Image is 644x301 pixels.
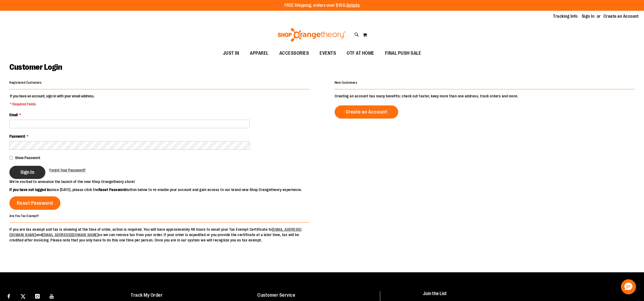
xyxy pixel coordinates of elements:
[244,47,274,60] a: APPAREL
[621,279,636,294] button: Hello, have a question? Let’s chat.
[9,63,62,72] span: Customer Login
[98,188,126,192] strong: Reset Password
[9,214,39,218] strong: Are You Tax Exempt?
[346,3,360,8] a: Details
[17,200,53,206] span: Reset Password
[49,168,86,172] span: Forgot Your Password?
[335,105,398,119] a: Create an Account
[21,294,25,299] img: Twitter
[250,47,269,59] span: APPAREL
[582,13,595,19] a: Sign In
[257,292,295,298] a: Customer Service
[9,81,42,85] strong: Registered Customers
[277,28,346,42] img: Shop Orangetheory
[347,47,374,59] span: OTF AT HOME
[33,291,42,300] a: Visit our Instagram page
[9,134,25,138] span: Password
[423,291,630,301] h4: Join the List
[335,81,357,85] strong: New Customers
[314,47,341,60] a: EVENTS
[20,169,34,175] span: Sign In
[131,292,163,298] a: Track My Order
[603,13,639,19] a: Create an Account
[346,109,387,115] span: Create an Account
[380,47,427,60] a: FINAL PUSH SALE
[9,113,18,117] span: Email
[4,291,13,300] a: Visit our Facebook page
[218,47,245,60] a: JUST IN
[9,93,95,107] legend: If you have an account, sign in with your email address.
[279,47,309,59] span: ACCESSORIES
[9,188,50,192] strong: If you have not logged in
[15,156,40,160] span: Show Password
[553,13,578,19] a: Tracking Info
[341,47,380,60] a: OTF AT HOME
[42,233,98,237] a: [EMAIL_ADDRESS][DOMAIN_NAME]
[10,101,94,107] span: * Required Fields
[274,47,314,60] a: ACCESSORIES
[9,187,322,192] p: since [DATE], please click the button below to re-enable your account and gain access to our bran...
[19,291,28,300] a: Visit our X page
[49,167,86,173] a: Forgot Your Password?
[47,291,57,300] a: Visit our Youtube page
[9,179,322,184] p: We’re excited to announce the launch of the new Shop Orangetheory store!
[284,2,360,9] p: FREE Shipping, orders over $150.
[223,47,239,59] span: JUST IN
[320,47,336,59] span: EVENTS
[385,47,421,59] span: FINAL PUSH SALE
[335,93,635,99] p: Creating an account has many benefits: check out faster, keep more than one address, track orders...
[9,196,60,210] a: Reset Password
[9,227,309,243] p: If you are tax exempt and tax is showing at the time of order, action is required. You will have ...
[9,166,45,179] button: Sign In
